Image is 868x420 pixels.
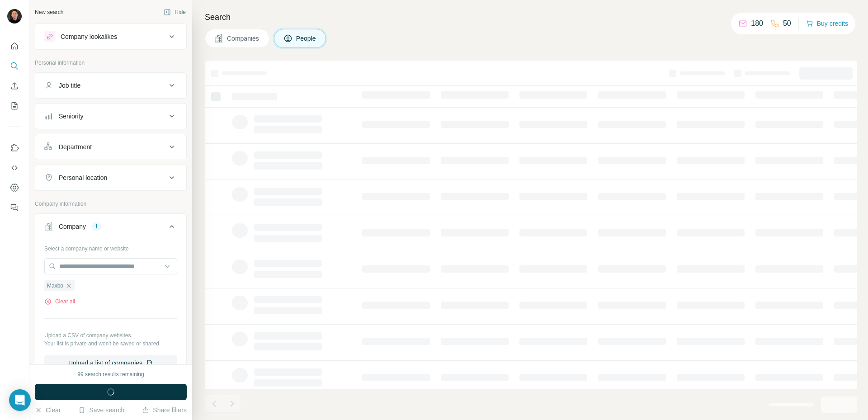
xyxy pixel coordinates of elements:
button: Company lookalikes [35,26,186,47]
button: Use Surfe on LinkedIn [7,140,22,156]
div: 99 search results remaining [77,370,144,378]
button: Clear all [44,297,75,306]
p: Company information [35,200,187,208]
div: Seniority [59,112,83,121]
button: Seniority [35,105,186,127]
button: Quick start [7,38,22,54]
button: Feedback [7,199,22,216]
button: Enrich CSV [7,78,22,94]
button: My lists [7,98,22,114]
div: Personal location [59,173,107,182]
p: 50 [783,18,791,29]
button: Dashboard [7,179,22,196]
h4: Search [205,11,857,24]
button: Search [7,58,22,74]
div: New search [35,8,63,16]
button: Upload a list of companies [44,355,177,371]
button: Personal location [35,167,186,189]
img: Avatar [7,9,22,24]
p: 180 [751,18,763,29]
div: 1 [91,222,102,231]
button: Save search [78,406,124,415]
div: Company lookalikes [61,32,117,41]
button: Use Surfe API [7,160,22,176]
p: Upload a CSV of company websites. [44,331,177,340]
button: Clear [35,406,61,415]
span: Maxbo [47,282,63,290]
div: Company [59,222,86,231]
div: Department [59,142,92,151]
button: Job title [35,75,186,96]
button: Share filters [142,406,187,415]
button: Buy credits [806,17,848,30]
span: Companies [227,34,260,43]
button: Department [35,136,186,158]
p: Your list is private and won't be saved or shared. [44,340,177,348]
span: People [296,34,317,43]
p: Personal information [35,59,187,67]
button: Company1 [35,216,186,241]
div: Job title [59,81,80,90]
div: Select a company name or website [44,241,177,253]
div: Open Intercom Messenger [9,389,31,411]
button: Hide [157,5,192,19]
